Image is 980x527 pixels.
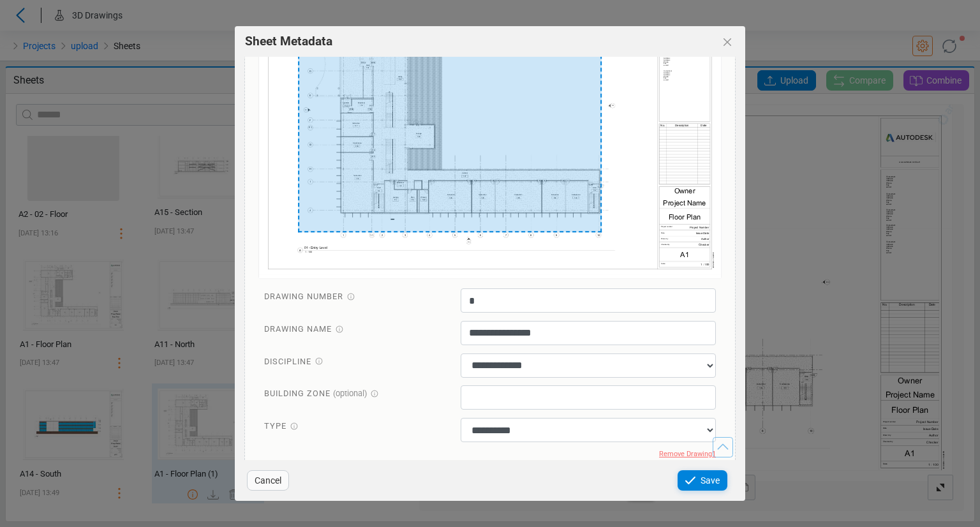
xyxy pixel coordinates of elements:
[264,421,286,431] span: Type
[255,473,281,488] span: Cancel
[659,450,716,458] span: Remove Drawing 1
[264,389,330,398] span: Building Zone
[709,23,745,60] button: Close
[333,389,367,398] span: (optional)
[264,292,343,301] span: Drawing Number
[264,357,311,366] span: Discipline
[701,473,720,488] span: Save
[245,33,332,51] span: Sheet Metadata
[264,324,332,334] span: Drawing Name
